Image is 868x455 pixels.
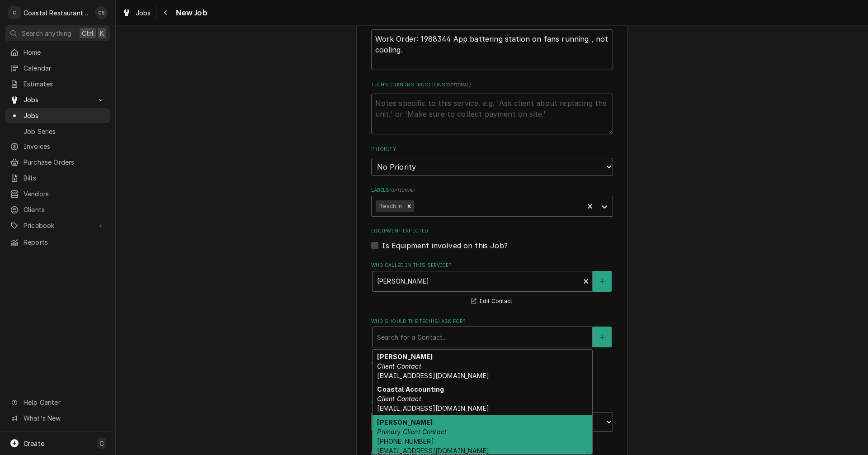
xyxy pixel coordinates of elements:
[371,262,613,269] label: Who called in this service?
[24,189,105,199] span: Vendors
[371,81,613,89] label: Technician Instructions
[5,61,110,76] a: Calendar
[24,142,105,151] span: Invoices
[371,412,489,432] input: Date
[377,428,447,436] em: Primary Client Contact
[593,327,612,347] button: Create New Contact
[371,359,613,389] div: Attachments
[24,157,105,167] span: Purchase Orders
[377,353,433,360] strong: [PERSON_NAME]
[404,200,414,212] div: Remove Reach in
[371,187,613,216] div: Labels
[24,398,104,407] span: Help Center
[371,187,613,194] label: Labels
[24,205,105,214] span: Clients
[159,5,173,20] button: Navigate back
[8,6,21,19] div: C
[136,8,151,18] span: Jobs
[371,227,613,235] label: Equipment Expected
[382,240,508,251] label: Is Equipment involved on this Job?
[24,237,105,247] span: Reports
[377,385,444,393] strong: Coastal Accounting
[470,296,514,307] button: Edit Contact
[371,29,613,70] textarea: Work Order: 1988344 App battering station on fans running , not cooling.
[371,81,613,134] div: Technician Instructions
[5,76,110,91] a: Estimates
[371,399,613,407] label: Estimated Arrival Time
[118,5,155,20] a: Jobs
[82,28,94,38] span: Ctrl
[95,6,108,19] div: Chris Sockriter's Avatar
[24,8,90,18] div: Coastal Restaurant Repair
[5,411,110,426] a: Go to What's New
[22,28,71,38] span: Search anything
[593,271,612,292] button: Create New Contact
[371,318,613,325] label: Who should the tech(s) ask for?
[377,395,421,403] em: Client Contact
[5,92,110,107] a: Go to Jobs
[371,262,613,307] div: Who called in this service?
[5,45,110,60] a: Home
[5,395,110,410] a: Go to Help Center
[24,111,105,120] span: Jobs
[376,200,404,212] div: Reach in
[24,413,104,423] span: What's New
[5,155,110,170] a: Purchase Orders
[377,437,489,455] span: [PHONE_NUMBER] [EMAIL_ADDRESS][DOMAIN_NAME]
[599,334,605,341] svg: Create New Contact
[389,188,415,193] span: ( optional )
[5,186,110,201] a: Vendors
[5,139,110,154] a: Invoices
[5,235,110,250] a: Reports
[445,82,471,87] span: ( optional )
[100,28,104,38] span: K
[377,404,489,412] span: [EMAIL_ADDRESS][DOMAIN_NAME]
[371,359,613,366] label: Attachments
[5,202,110,217] a: Clients
[24,221,92,230] span: Pricebook
[24,63,105,73] span: Calendar
[5,124,110,139] a: Job Series
[377,418,433,426] strong: [PERSON_NAME]
[95,6,108,19] div: CS
[24,127,105,136] span: Job Series
[377,372,489,379] span: [EMAIL_ADDRESS][DOMAIN_NAME]
[24,95,92,104] span: Jobs
[5,108,110,123] a: Jobs
[24,47,105,57] span: Home
[173,7,208,19] span: New Job
[371,227,613,251] div: Equipment Expected
[5,218,110,233] a: Go to Pricebook
[371,146,613,153] label: Priority
[371,17,613,70] div: Reason For Call
[24,440,44,447] span: Create
[24,173,105,183] span: Bills
[377,362,421,370] em: Client Contact
[5,171,110,185] a: Bills
[371,146,613,176] div: Priority
[24,79,105,89] span: Estimates
[99,439,104,448] span: C
[371,318,613,347] div: Who should the tech(s) ask for?
[599,278,605,284] svg: Create New Contact
[371,399,613,431] div: Estimated Arrival Time
[5,25,110,41] button: Search anythingCtrlK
